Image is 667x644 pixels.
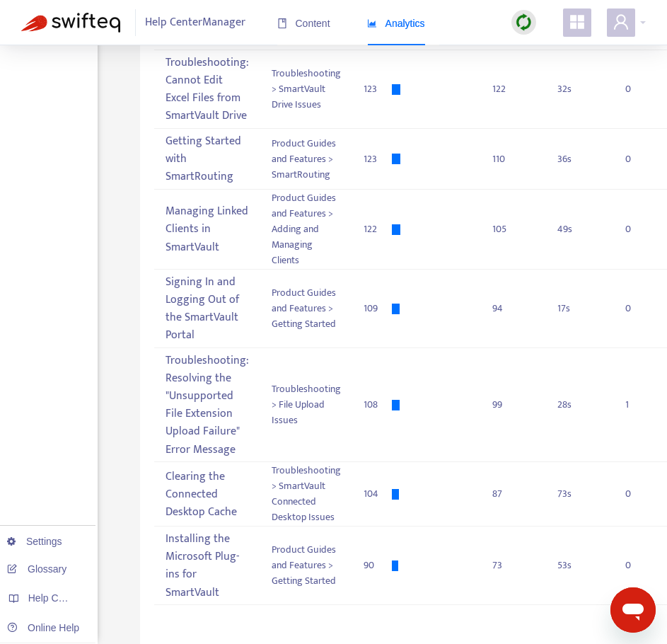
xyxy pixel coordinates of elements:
[492,301,535,316] div: 94
[166,527,249,604] div: Installing the Microsoft Plug-ins for SmartVault
[364,222,392,237] div: 122
[367,18,425,29] span: Analytics
[7,536,62,547] a: Settings
[166,130,249,188] div: Getting Started with SmartRouting
[166,51,249,127] div: Troubleshooting: Cannot Edit Excel Files from SmartVault Drive
[166,270,249,347] div: Signing In and Logging Out of the SmartVault Portal
[625,222,654,237] div: 0
[260,348,352,462] td: Troubleshooting > File Upload Issues
[492,151,535,167] div: 110
[557,558,603,573] div: 53 s
[364,81,392,97] div: 123
[166,465,249,524] div: Clearing the Connected Desktop Cache
[260,270,352,348] td: Product Guides and Features > Getting Started
[492,222,535,237] div: 105
[613,13,630,30] span: user
[145,9,245,36] span: Help Center Manager
[492,397,535,413] div: 99
[7,622,79,633] a: Online Help
[364,151,392,167] div: 123
[260,129,352,190] td: Product Guides and Features > SmartRouting
[625,558,654,573] div: 0
[166,349,249,461] div: Troubleshooting: Resolving the "Unsupported File Extension Upload Failure" Error Message
[260,50,352,129] td: Troubleshooting > SmartVault Drive Issues
[625,151,654,167] div: 0
[557,222,603,237] div: 49 s
[367,18,377,28] span: area-chart
[557,486,603,502] div: 73 s
[625,301,654,316] div: 0
[492,558,535,573] div: 73
[625,486,654,502] div: 0
[610,587,656,633] iframe: Button to launch messaging window
[557,397,603,413] div: 28 s
[515,13,533,31] img: sync.dc5367851b00ba804db3.png
[260,462,352,527] td: Troubleshooting > SmartVault Connected Desktop Issues
[277,18,287,28] span: book
[364,397,392,413] div: 108
[364,558,392,573] div: 90
[569,13,586,30] span: appstore
[21,13,120,33] img: Swifteq
[277,18,330,29] span: Content
[492,486,535,502] div: 87
[625,397,654,413] div: 1
[260,190,352,270] td: Product Guides and Features > Adding and Managing Clients
[364,301,392,316] div: 109
[557,151,603,167] div: 36 s
[557,81,603,97] div: 32 s
[557,301,603,316] div: 17 s
[260,527,352,605] td: Product Guides and Features > Getting Started
[625,81,654,97] div: 0
[492,81,535,97] div: 122
[7,563,66,575] a: Glossary
[166,200,249,259] div: Managing Linked Clients in SmartVault
[364,486,392,502] div: 104
[28,592,86,604] span: Help Centers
